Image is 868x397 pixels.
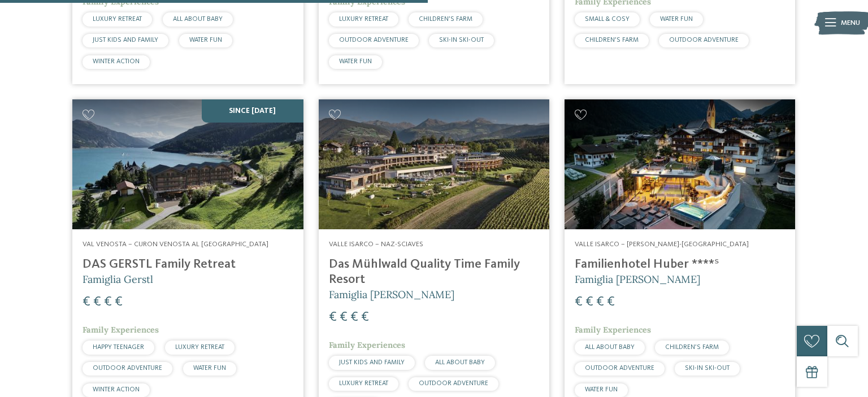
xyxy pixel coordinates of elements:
[83,295,90,309] span: €
[93,344,144,351] span: HAPPY TEENAGER
[419,380,488,387] span: OUTDOOR ADVENTURE
[339,16,388,23] span: LUXURY RETREAT
[340,311,348,324] span: €
[575,257,785,272] h4: Familienhotel Huber ****ˢ
[329,241,423,248] span: Valle Isarco – Naz-Sciaves
[83,241,268,248] span: Val Venosta – Curon Venosta al [GEOGRAPHIC_DATA]
[189,37,222,43] span: WATER FUN
[585,16,630,23] span: SMALL & COSY
[585,386,618,393] span: WATER FUN
[435,359,485,366] span: ALL ABOUT BABY
[607,295,615,309] span: €
[329,340,405,350] span: Family Experiences
[93,386,140,393] span: WINTER ACTION
[660,16,693,23] span: WATER FUN
[575,325,651,335] span: Family Experiences
[685,365,730,372] span: SKI-IN SKI-OUT
[93,16,142,23] span: LUXURY RETREAT
[329,288,454,301] span: Famiglia [PERSON_NAME]
[339,37,409,43] span: OUTDOOR ADVENTURE
[83,273,153,286] span: Famiglia Gerstl
[93,365,162,372] span: OUTDOOR ADVENTURE
[115,295,123,309] span: €
[319,99,549,229] img: Cercate un hotel per famiglie? Qui troverete solo i migliori!
[419,16,472,23] span: CHILDREN’S FARM
[72,99,303,229] img: Cercate un hotel per famiglie? Qui troverete solo i migliori!
[93,58,140,65] span: WINTER ACTION
[339,380,388,387] span: LUXURY RETREAT
[596,295,604,309] span: €
[93,295,101,309] span: €
[665,344,719,351] span: CHILDREN’S FARM
[575,241,749,248] span: Valle Isarco – [PERSON_NAME]-[GEOGRAPHIC_DATA]
[339,58,372,65] span: WATER FUN
[173,16,223,23] span: ALL ABOUT BABY
[669,37,739,43] span: OUTDOOR ADVENTURE
[585,295,593,309] span: €
[575,273,700,286] span: Famiglia [PERSON_NAME]
[585,365,654,372] span: OUTDOOR ADVENTURE
[83,257,293,272] h4: DAS GERSTL Family Retreat
[585,37,639,43] span: CHILDREN’S FARM
[439,37,484,43] span: SKI-IN SKI-OUT
[329,257,539,287] h4: Das Mühlwald Quality Time Family Resort
[193,365,226,372] span: WATER FUN
[329,311,337,324] span: €
[565,99,795,229] img: Cercate un hotel per famiglie? Qui troverete solo i migliori!
[339,359,405,366] span: JUST KIDS AND FAMILY
[585,344,635,351] span: ALL ABOUT BABY
[350,311,358,324] span: €
[83,325,159,335] span: Family Experiences
[575,295,583,309] span: €
[361,311,369,324] span: €
[175,344,224,351] span: LUXURY RETREAT
[104,295,112,309] span: €
[93,37,158,43] span: JUST KIDS AND FAMILY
